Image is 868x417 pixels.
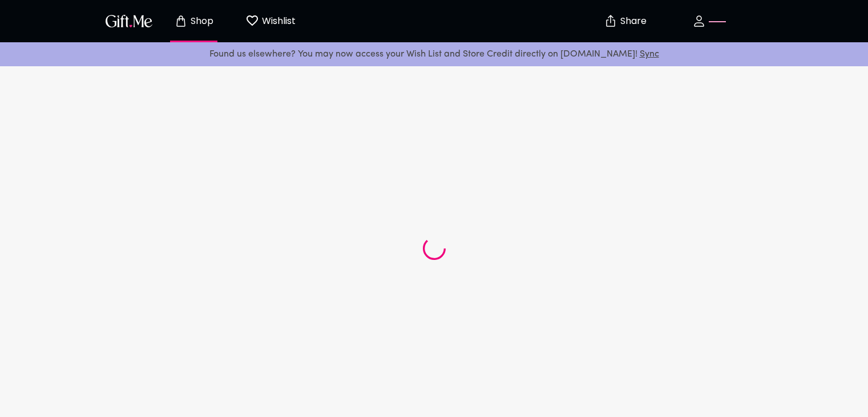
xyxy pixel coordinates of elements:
a: Sync [640,50,659,59]
img: GiftMe Logo [103,13,155,29]
button: GiftMe Logo [102,14,156,28]
button: Store page [163,3,225,39]
p: Wishlist [259,14,296,29]
button: Wishlist page [239,3,302,39]
p: Share [617,17,647,26]
img: secure [604,14,617,28]
p: Shop [188,17,213,26]
p: Found us elsewhere? You may now access your Wish List and Store Credit directly on [DOMAIN_NAME]! [9,47,859,62]
button: Share [605,1,645,41]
